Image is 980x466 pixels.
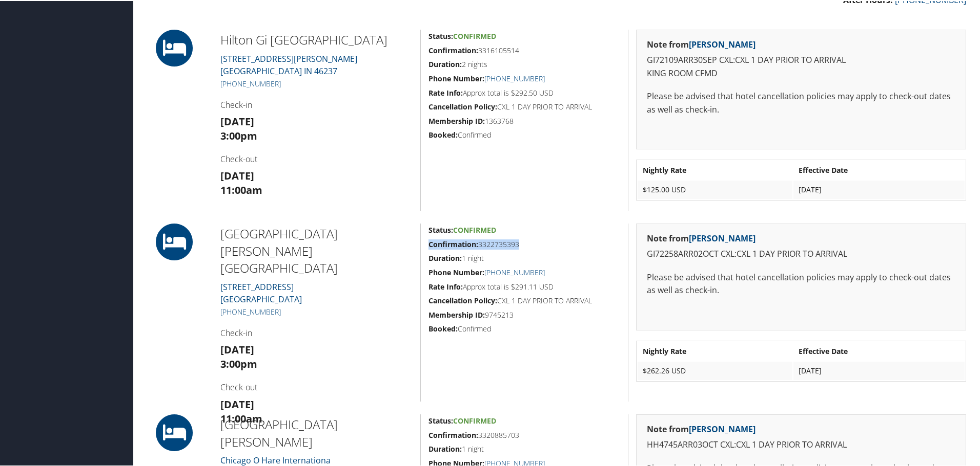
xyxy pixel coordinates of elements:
[638,180,792,198] td: $125.00 USD
[220,381,413,392] h4: Check-out
[220,30,413,48] h2: Hilton Gi [GEOGRAPHIC_DATA]
[428,58,620,69] h5: 2 nights
[220,411,262,425] strong: 11:00am
[220,356,257,370] strong: 3:00pm
[220,415,413,449] h2: [GEOGRAPHIC_DATA][PERSON_NAME]
[428,415,453,425] strong: Status:
[428,295,620,305] h5: CXL 1 DAY PRIOR TO ARRIVAL
[220,224,413,276] h2: [GEOGRAPHIC_DATA] [PERSON_NAME][GEOGRAPHIC_DATA]
[428,45,620,55] h5: 3316105514
[428,129,620,139] h5: Confirmed
[484,267,545,276] a: [PHONE_NUMBER]
[793,341,965,360] th: Effective Date
[793,180,965,198] td: [DATE]
[638,361,792,379] td: $262.26 USD
[647,232,756,243] strong: Note from
[428,101,620,111] h5: CXL 1 DAY PRIOR TO ARRIVAL
[220,326,413,338] h4: Check-in
[689,423,756,434] a: [PERSON_NAME]
[428,224,453,234] strong: Status:
[428,323,458,332] strong: Booked:
[428,429,620,439] h5: 3320885703
[428,30,453,40] strong: Status:
[428,443,620,453] h5: 1 night
[638,341,792,360] th: Nightly Rate
[220,128,257,142] strong: 3:00pm
[647,437,955,451] p: HH4745ARR03OCT CXL:CXL 1 DAY PRIOR TO ARRIVAL
[428,281,620,291] h5: Approx total is $291.11 USD
[647,89,955,115] p: Please be advised that hotel cancellation policies may apply to check-out dates as well as check-in.
[220,168,254,182] strong: [DATE]
[220,306,281,316] a: [PHONE_NUMBER]
[453,30,496,40] span: Confirmed
[647,423,756,434] strong: Note from
[428,252,462,262] strong: Duration:
[428,443,462,453] strong: Duration:
[428,115,485,125] strong: Membership ID:
[428,73,484,82] strong: Phone Number:
[428,429,478,439] strong: Confirmation:
[220,52,357,76] a: [STREET_ADDRESS][PERSON_NAME][GEOGRAPHIC_DATA] IN 46237
[484,73,545,82] a: [PHONE_NUMBER]
[428,58,462,68] strong: Duration:
[220,98,413,109] h4: Check-in
[428,129,458,139] strong: Booked:
[220,78,281,87] a: [PHONE_NUMBER]
[428,252,620,262] h5: 1 night
[428,267,484,276] strong: Phone Number:
[428,87,463,97] strong: Rate Info:
[647,53,955,79] p: GI72109ARR30SEP CXL:CXL 1 DAY PRIOR TO ARRIVAL KING ROOM CFMD
[453,415,496,425] span: Confirmed
[220,114,254,127] strong: [DATE]
[428,281,463,291] strong: Rate Info:
[453,224,496,234] span: Confirmed
[689,232,756,243] a: [PERSON_NAME]
[428,323,620,333] h5: Confirmed
[428,238,478,248] strong: Confirmation:
[220,152,413,164] h4: Check-out
[647,247,955,260] p: GI72258ARR02OCT CXL:CXL 1 DAY PRIOR TO ARRIVAL
[220,182,262,196] strong: 11:00am
[638,160,792,179] th: Nightly Rate
[689,38,756,49] a: [PERSON_NAME]
[647,38,756,49] strong: Note from
[793,361,965,379] td: [DATE]
[428,87,620,97] h5: Approx total is $292.50 USD
[428,295,497,304] strong: Cancellation Policy:
[428,309,620,319] h5: 9745213
[220,280,302,304] a: [STREET_ADDRESS][GEOGRAPHIC_DATA]
[220,342,254,356] strong: [DATE]
[428,45,478,54] strong: Confirmation:
[793,160,965,179] th: Effective Date
[220,396,254,410] strong: [DATE]
[428,238,620,249] h5: 3322735393
[428,101,497,110] strong: Cancellation Policy:
[428,309,485,319] strong: Membership ID:
[647,270,955,296] p: Please be advised that hotel cancellation policies may apply to check-out dates as well as check-in.
[428,115,620,125] h5: 1363768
